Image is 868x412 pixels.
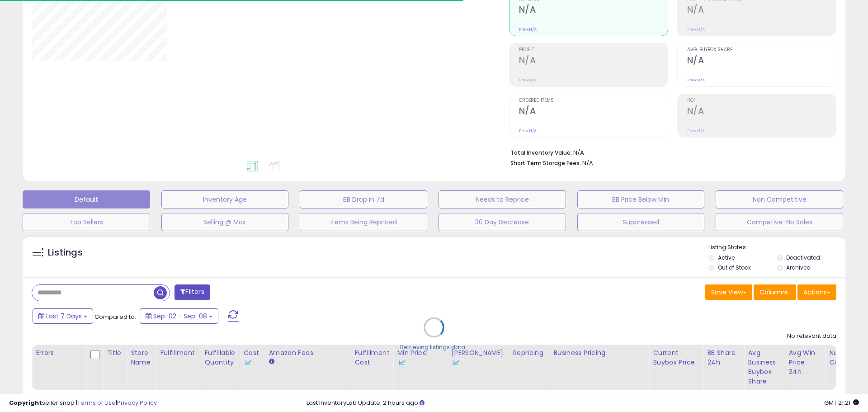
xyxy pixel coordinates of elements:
button: Default [23,190,150,208]
span: Avg. Buybox Share [687,47,836,52]
strong: Copyright [9,398,42,407]
span: Profit [519,47,668,52]
span: N/A [582,159,593,167]
small: Prev: N/A [519,77,537,83]
b: Short Term Storage Fees: [510,159,581,167]
button: Suppressed [577,213,705,231]
button: BB Price Below Min [577,190,705,208]
h2: N/A [519,55,668,67]
small: Prev: N/A [687,128,705,133]
button: Competive-No Sales [716,213,843,231]
span: Ordered Items [519,98,668,103]
button: Non Competitive [716,190,843,208]
div: seller snap | | [9,399,157,407]
h2: N/A [687,5,836,17]
h2: N/A [519,106,668,118]
button: Top Sellers [23,213,150,231]
button: Items Being Repriced [300,213,427,231]
small: Prev: N/A [687,77,705,83]
h2: N/A [687,55,836,67]
li: N/A [510,147,830,157]
button: Selling @ Max [161,213,289,231]
b: Total Inventory Value: [510,149,572,156]
small: Prev: N/A [519,128,537,133]
h2: N/A [687,106,836,118]
div: Retrieving listings data.. [400,343,468,351]
button: BB Drop in 7d [300,190,427,208]
button: Inventory Age [161,190,289,208]
span: ROI [687,98,836,103]
button: Needs to Reprice [439,190,566,208]
button: 30 Day Decrease [439,213,566,231]
h2: N/A [519,5,668,17]
small: Prev: N/A [519,27,537,32]
small: Prev: N/A [687,27,705,32]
